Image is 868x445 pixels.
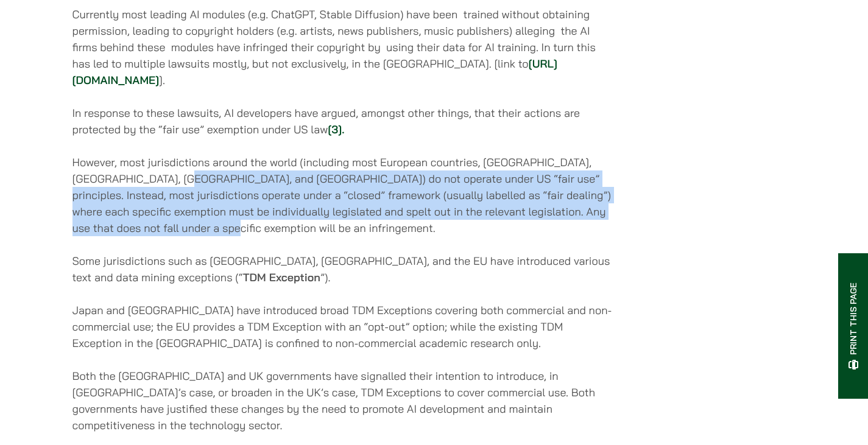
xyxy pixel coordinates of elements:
[72,253,615,286] p: Some jurisdictions such as [GEOGRAPHIC_DATA], [GEOGRAPHIC_DATA], and the EU have introduced vario...
[243,270,320,284] strong: TDM Exception
[72,105,615,138] p: In response to these lawsuits, AI developers have argued, amongst other things, that their action...
[328,122,344,136] a: [3].
[72,154,615,236] p: However, most jurisdictions around the world (including most European countries, [GEOGRAPHIC_DATA...
[72,6,615,88] p: Currently most leading AI modules (e.g. ChatGPT, Stable Diffusion) have been trained without obta...
[72,302,615,351] p: Japan and [GEOGRAPHIC_DATA] have introduced broad TDM Exceptions covering both commercial and non...
[72,368,615,433] p: Both the [GEOGRAPHIC_DATA] and UK governments have signalled their intention to introduce, in [GE...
